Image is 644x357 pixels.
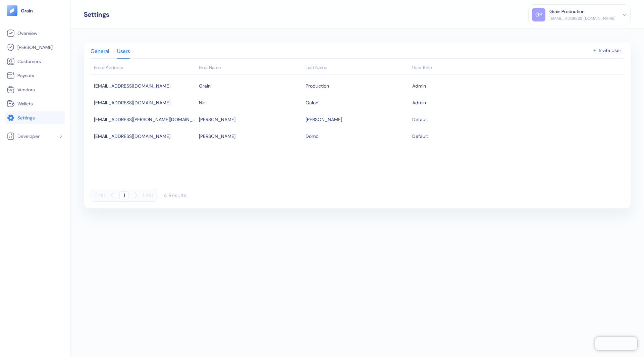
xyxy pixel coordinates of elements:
[17,72,34,79] span: Payouts
[94,131,196,142] div: omer+domb@grainfinance.co
[94,64,196,71] div: Sort ascending
[304,78,411,94] td: Production
[197,128,304,145] td: [PERSON_NAME]
[197,111,304,128] td: [PERSON_NAME]
[7,57,63,65] a: Customers
[7,114,63,122] a: Settings
[117,49,130,58] div: Users
[17,44,53,51] span: [PERSON_NAME]
[199,64,302,71] div: Sort ascending
[304,94,411,111] td: Galon`
[304,111,411,128] td: [PERSON_NAME]
[599,48,621,53] span: Invite User
[411,128,517,145] td: Default
[7,5,17,16] img: logo-tablet-V2.svg
[7,86,63,94] a: Vendors
[592,48,621,53] button: Invite User
[7,43,63,51] a: [PERSON_NAME]
[411,111,517,128] td: Default
[197,94,304,111] td: Nir
[304,128,411,145] td: Domb
[17,58,41,65] span: Customers
[21,8,33,13] img: logo
[94,114,196,125] div: royg+glick@grainfinance.co
[164,192,186,199] div: 4 Results
[412,64,516,71] div: Sort ascending
[7,71,63,80] a: Payouts
[94,189,105,202] button: First
[532,8,545,21] div: GP
[549,8,585,15] div: Grain Production
[7,29,63,37] a: Overview
[7,100,63,108] a: Wallets
[94,80,196,92] div: dev@grainfinance.co
[91,49,109,58] div: General
[17,86,35,93] span: Vendors
[595,337,637,350] iframe: Chatra live chat
[17,133,40,140] span: Developer
[197,78,304,94] td: Grain
[411,78,517,94] td: Admin
[306,64,409,71] div: Sort ascending
[17,114,35,121] span: Settings
[17,100,33,107] span: Wallets
[17,30,37,37] span: Overview
[94,97,196,108] div: nirg+!@grainfinance.co
[143,189,153,202] button: Last
[411,94,517,111] td: Admin
[84,11,109,18] div: Settings
[549,15,615,21] div: [EMAIL_ADDRESS][DOMAIN_NAME]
